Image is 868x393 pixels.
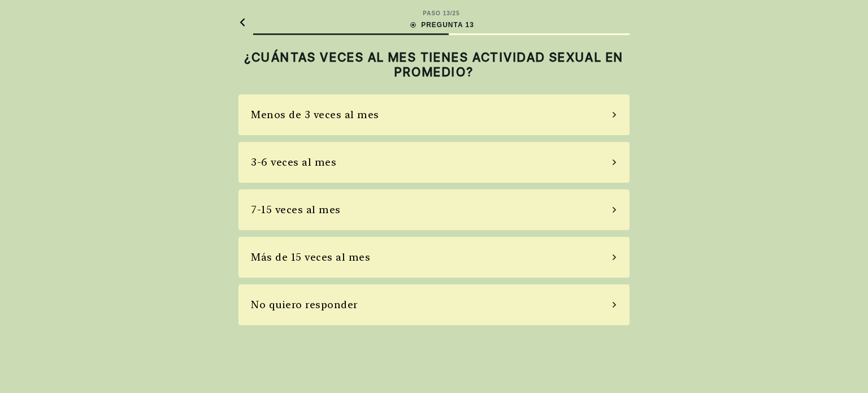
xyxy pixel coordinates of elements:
[251,297,358,312] div: No quiero responder
[251,202,341,217] div: 7-15 veces al mes
[238,50,630,80] h2: ¿CUÁNTAS VECES AL MES TIENES ACTIVIDAD SEXUAL EN PROMEDIO?
[251,154,336,170] div: 3-6 veces al mes
[251,249,370,265] div: Más de 15 veces al mes
[251,107,379,122] div: Menos de 3 veces al mes
[409,20,474,30] div: PREGUNTA 13
[423,9,459,18] div: PASO 13 / 25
